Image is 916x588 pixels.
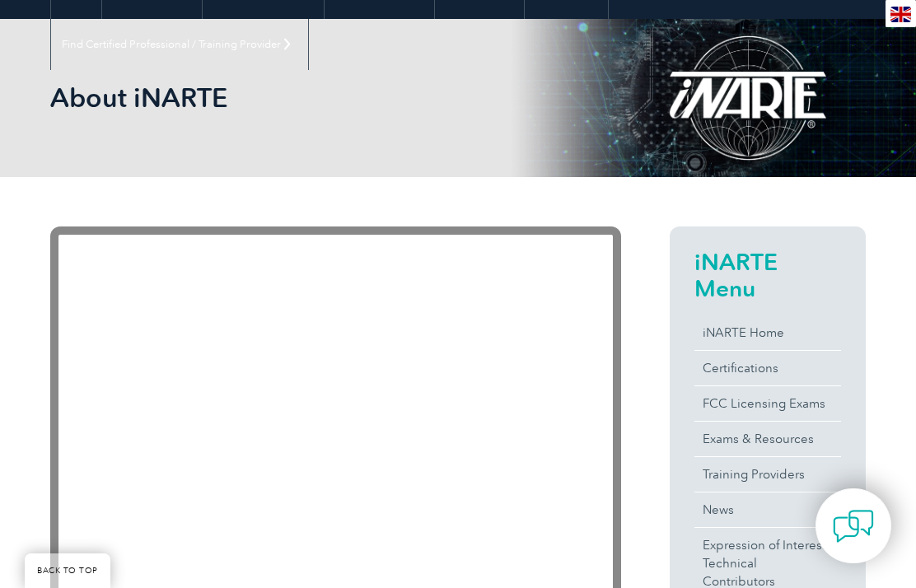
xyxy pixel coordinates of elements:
a: Find Certified Professional / Training Provider [51,19,308,70]
a: News [694,492,841,527]
img: en [890,7,911,22]
a: BACK TO TOP [25,553,110,588]
img: contact-chat.png [833,506,874,547]
a: Certifications [694,351,841,385]
h2: About iNARTE [50,85,621,111]
a: FCC Licensing Exams [694,386,841,421]
a: Training Providers [694,457,841,492]
a: Exams & Resources [694,422,841,456]
a: iNARTE Home [694,315,841,350]
h2: iNARTE Menu [694,249,841,301]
